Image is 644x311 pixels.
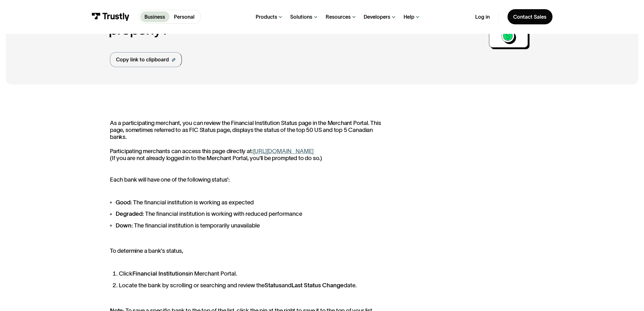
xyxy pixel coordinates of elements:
a: Contact Sales [507,9,552,25]
div: Developers [364,14,390,20]
a: [URL][DOMAIN_NAME] [253,148,314,154]
a: Business [140,11,170,22]
a: Log in [475,14,489,20]
li: Click in Merchant Portal. [119,269,383,278]
div: Solutions [290,14,312,20]
strong: Down [116,222,131,229]
p: As a participating merchant, you can review the Financial Institution Status page in the Merchant... [110,120,383,162]
strong: Financial Institutions [132,270,188,277]
li: : The financial institution is working with reduced performance [110,209,383,218]
strong: Status [265,282,282,289]
div: Copy link to clipboard [116,56,169,63]
li: Locate the bank by scrolling or searching and review the and date. [119,281,383,290]
li: : The financial institution is working as expected [110,198,383,207]
div: Resources [326,14,351,20]
a: Copy link to clipboard [110,52,182,67]
p: Business [144,13,165,21]
strong: Good [116,199,131,206]
p: Personal [174,13,194,21]
a: Personal [169,11,199,22]
strong: Last Status Change [291,282,344,289]
div: Products [256,14,277,20]
img: Trustly Logo [92,13,130,21]
p: Each bank will have one of the following status': [110,176,383,183]
p: To determine a bank's status, [110,247,383,254]
div: Help [404,14,414,20]
li: : The financial institution is temporarily unavailable [110,221,383,230]
div: Contact Sales [513,14,546,20]
strong: Degraded [116,210,143,217]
